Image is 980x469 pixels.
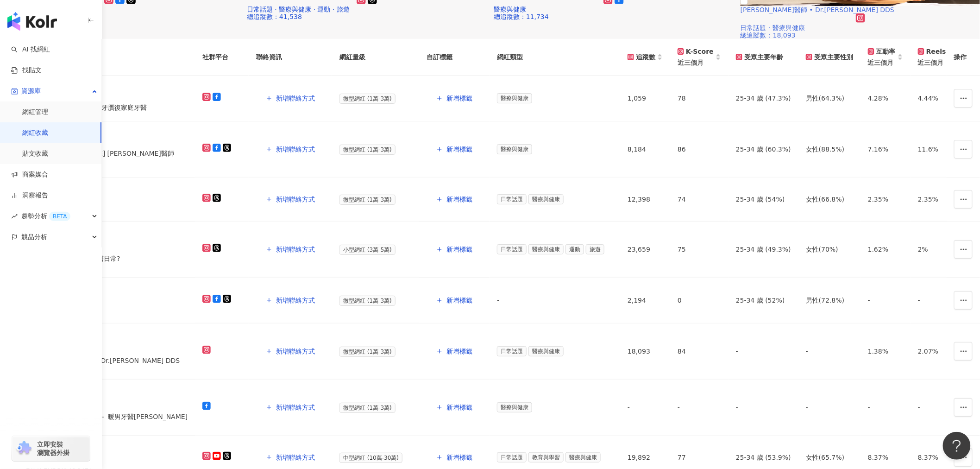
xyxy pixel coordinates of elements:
div: 25-34 歲 (53.9%) [736,452,791,463]
button: 新增聯絡方式 [256,398,325,417]
div: - [736,346,791,356]
a: 商案媒合 [11,170,48,179]
div: 8.37% [868,452,903,463]
span: 醫療與健康 [528,194,564,204]
div: 75 [678,244,721,254]
span: 新增標籤 [446,454,472,461]
span: 新增標籤 [446,246,472,253]
div: [PERSON_NAME] 牙醫師 [26,203,188,214]
div: 1,059 [628,93,663,103]
span: [PERSON_NAME]醫師 • Dr.[PERSON_NAME] DDS [741,6,894,13]
div: 牙柯醫生｜牙科知識與牙醫日常? [26,254,188,264]
span: 新增標籤 [446,95,472,102]
a: searchAI 找網紅 [11,45,50,54]
span: 新增聯絡方式 [276,404,315,411]
span: 日常話題 [497,452,527,463]
span: 總追蹤數 ： 18,093 [741,32,796,39]
span: 微型網紅 (1萬-3萬) [339,296,396,306]
td: - [729,380,798,436]
div: - [918,295,975,305]
div: 0 [678,295,721,305]
span: rise [11,213,18,220]
div: 25-34 歲 (47.3%) [736,93,791,103]
a: 網紅管理 [22,108,48,117]
th: 社群平台 [195,39,249,76]
span: 立即安裝 瀏覽器外掛 [37,440,69,457]
th: 聯絡資訊 [249,39,332,76]
div: 1.62% [868,244,903,254]
span: 新增標籤 [446,348,472,355]
td: - [670,380,729,436]
th: 操作 [947,39,980,76]
div: 男性 [806,295,853,305]
span: 總追蹤數 ： 41,538 [247,13,302,20]
div: 受眾主要性別 [806,52,853,62]
span: 微型網紅 (1萬-3萬) [339,347,396,357]
iframe: Help Scout Beacon - Open [943,432,971,460]
button: 新增聯絡方式 [256,342,325,361]
th: 自訂標籤 [419,39,490,76]
div: 11.6% [918,144,975,154]
button: 新增標籤 [427,140,482,158]
button: 新增聯絡方式 [256,190,325,209]
div: 日常話題 · 醫療與健康 [741,24,980,32]
div: 醫人也醫心，看牙超暖心 － 暖男牙醫[PERSON_NAME] [26,412,188,422]
div: 男性 [806,93,853,103]
div: (88.5%) [819,144,844,154]
button: 新增聯絡方式 [256,89,325,108]
span: 醫療與健康 [497,402,532,412]
span: 趨勢分析 [21,206,70,227]
span: 新增聯絡方式 [276,146,315,153]
div: 74 [678,194,721,204]
td: - [798,380,861,436]
div: BETA [49,212,70,221]
div: 25-34 歲 (54%) [736,194,791,204]
a: 網紅收藏 [22,128,48,138]
div: 19,892 [628,452,663,463]
div: 2% [918,244,975,254]
div: 互動率 [868,46,896,57]
span: 新增聯絡方式 [276,297,315,304]
td: - [861,380,911,436]
button: 新增聯絡方式 [256,140,325,158]
img: logo [7,12,57,31]
div: [PERSON_NAME]醫師 • Dr.[PERSON_NAME] DDS [26,355,188,366]
span: 新增聯絡方式 [276,246,315,253]
span: 新增標籤 [446,146,472,153]
div: 2.07% [918,346,975,356]
div: Reels 互動率 [918,46,968,57]
span: 微型網紅 (1萬-3萬) [339,145,396,155]
span: 微型網紅 (1萬-3萬) [339,94,396,104]
span: 日常話題 [497,244,527,254]
span: 醫療與健康 [528,244,564,254]
div: (65.7%) [819,452,844,463]
div: (72.8%) [819,295,844,305]
img: chrome extension [15,441,33,456]
span: 日常話題 [497,194,527,204]
div: - [868,295,903,305]
div: 4.28% [868,93,903,103]
span: 微型網紅 (1萬-3萬) [339,195,396,205]
span: 日常話題 [497,346,527,356]
button: 新增標籤 [427,291,482,310]
span: 小型網紅 (3萬-5萬) [339,245,396,255]
div: 女性 [806,194,853,204]
span: 近三個月 [918,57,968,68]
span: 總追蹤數 ： 11,734 [494,13,549,20]
div: 女性 [806,144,853,154]
span: 中型網紅 (10萬-30萬) [339,453,402,463]
div: 86 [678,144,721,154]
span: 近三個月 [678,57,714,68]
span: 資源庫 [21,81,41,101]
a: 貼文收藏 [22,149,48,158]
div: 追蹤數 [628,52,655,62]
span: 近三個月 [868,57,896,68]
div: 8,184 [628,144,663,154]
a: 洞察報告 [11,191,48,200]
div: (64.3%) [819,93,844,103]
td: - [620,380,670,436]
span: 新增聯絡方式 [276,95,315,102]
div: 12,398 [628,194,663,204]
span: 新增標籤 [446,404,472,411]
div: [PERSON_NAME]醫師 假牙贋復家庭牙醫 [26,102,188,113]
